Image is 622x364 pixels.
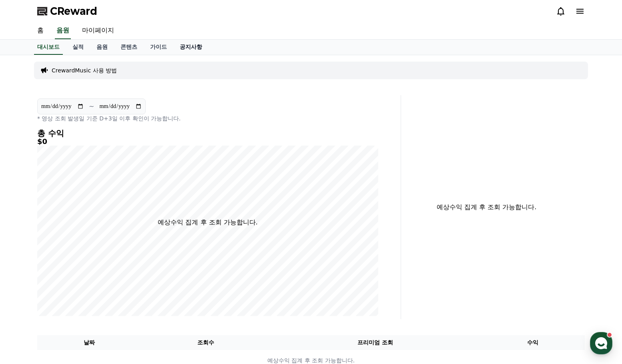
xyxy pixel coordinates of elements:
a: 대시보드 [34,40,63,55]
th: 수익 [480,335,585,350]
span: 설정 [124,266,133,272]
p: 예상수익 집계 후 조회 가능합니다. [158,218,257,227]
a: 대화 [53,254,103,274]
p: ~ [89,102,94,111]
a: 가이드 [144,40,173,55]
a: 설정 [103,254,154,274]
a: 실적 [66,40,90,55]
a: 음원 [90,40,114,55]
p: 예상수익 집계 후 조회 가능합니다. [407,202,566,212]
a: CrewardMusic 사용 방법 [52,66,117,74]
a: 공지사항 [173,40,209,55]
span: 대화 [73,266,83,272]
th: 조회수 [142,335,270,350]
th: 프리미엄 조회 [270,335,480,350]
a: 콘텐츠 [114,40,144,55]
span: 홈 [25,266,30,272]
a: CReward [37,5,97,18]
p: * 영상 조회 발생일 기준 D+3일 이후 확인이 가능합니다. [37,114,378,122]
h5: $0 [37,138,378,146]
span: CReward [50,5,97,18]
h4: 총 수익 [37,129,378,138]
a: 음원 [55,22,71,39]
a: 홈 [2,254,53,274]
a: 홈 [31,22,50,39]
th: 날짜 [37,335,142,350]
a: 마이페이지 [76,22,120,39]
